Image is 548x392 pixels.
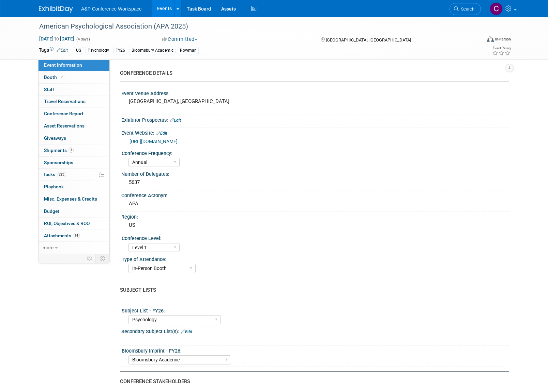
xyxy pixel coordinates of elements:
span: 3 [68,148,74,153]
a: Attachments14 [39,230,109,242]
td: Personalize Event Tab Strip [84,254,96,263]
span: Conference Report [44,111,83,116]
img: ExhibitDay [39,6,73,13]
span: Event Information [44,62,82,68]
span: Travel Reservations [44,99,86,104]
div: Conference Level: [122,233,506,242]
div: CONFERENCE STAKEHOLDERS [120,378,504,385]
td: Toggle Event Tabs [96,254,110,263]
div: Type of Attendance: [122,254,506,263]
span: A&P Conference Workspace [81,6,142,12]
span: (4 days) [76,37,90,41]
div: US [74,47,83,54]
div: FY26 [113,47,127,54]
span: Tasks [43,172,66,177]
span: Booth [44,74,65,80]
pre: [GEOGRAPHIC_DATA], [GEOGRAPHIC_DATA] [129,98,275,104]
img: Format-Inperson.png [487,36,494,42]
div: Number of Delegates: [121,169,509,177]
a: Edit [170,118,181,123]
div: CONFERENCE DETAILS [120,70,504,77]
span: Attachments [44,233,80,238]
span: Sponsorships [44,160,73,165]
div: Conference Frequency: [122,148,506,157]
a: Giveaways [39,132,109,144]
span: Misc. Expenses & Credits [44,196,97,202]
i: Booth reservation complete [60,75,63,79]
div: Conference Acronym: [121,190,509,199]
div: Region: [121,212,509,220]
span: Asset Reservations [44,123,85,129]
a: ROI, Objectives & ROO [39,218,109,229]
a: Edit [57,48,68,53]
div: In-Person [495,37,511,42]
span: Giveaways [44,135,66,141]
a: Conference Report [39,108,109,120]
span: Staff [44,87,54,92]
div: Rowman [178,47,199,54]
div: US [126,220,504,231]
div: Subject List - FY26: [122,306,506,314]
div: American Psychological Association (APA 2025) [37,20,471,33]
a: Shipments3 [39,144,109,156]
a: Edit [156,131,167,136]
div: 5637 [126,177,504,188]
a: Asset Reservations [39,120,109,132]
div: APA [126,199,504,209]
a: Event Information [39,59,109,71]
span: Shipments [44,148,74,153]
span: Budget [44,208,59,214]
div: Psychology [86,47,111,54]
a: Misc. Expenses & Credits [39,193,109,205]
img: Christine Ritchlin [490,2,503,15]
div: Event Website: [121,128,509,137]
span: [GEOGRAPHIC_DATA], [GEOGRAPHIC_DATA] [326,37,411,42]
div: Bloomsbury Academic [130,47,176,54]
a: Budget [39,205,109,217]
a: more [39,242,109,254]
a: Sponsorships [39,157,109,169]
div: Event Rating [492,47,511,50]
span: Search [459,6,474,12]
a: [URL][DOMAIN_NAME] [130,139,178,144]
div: Event Format [441,35,511,46]
div: Secondary Subject List(s): [121,326,509,335]
td: Tags [39,47,68,54]
a: Search [450,3,481,15]
div: SUBJECT LISTS [120,287,504,294]
span: 14 [73,233,80,238]
a: Booth [39,71,109,83]
a: Staff [39,84,109,96]
div: Event Venue Address: [121,88,509,97]
a: Playbook [39,181,109,193]
button: Committed [159,36,200,43]
div: Bloomsbury Imprint - FY26: [122,346,506,354]
a: Edit [181,329,192,334]
span: 83% [57,172,66,177]
span: [DATE] [DATE] [39,36,75,42]
span: more [43,245,54,250]
span: to [54,36,60,41]
a: Tasks83% [39,169,109,181]
span: Playbook [44,184,64,189]
div: Exhibitor Prospectus: [121,115,509,124]
span: ROI, Objectives & ROO [44,221,90,226]
a: Travel Reservations [39,96,109,107]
